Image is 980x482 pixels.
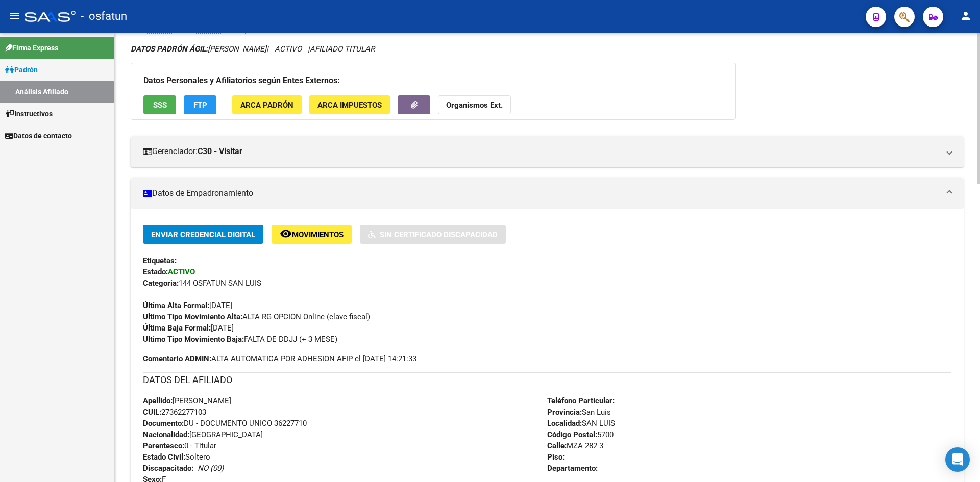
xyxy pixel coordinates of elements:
div: Open Intercom Messenger [945,447,970,472]
span: Movimientos [292,230,344,239]
strong: Localidad: [547,419,582,428]
strong: Organismos Ext. [446,100,503,110]
button: ARCA Impuestos [309,95,390,114]
h3: Datos Personales y Afiliatorios según Entes Externos: [143,73,723,88]
strong: Calle: [547,441,567,450]
span: [DATE] [143,301,232,310]
i: | ACTIVO | [131,44,375,54]
mat-panel-title: Gerenciador: [143,146,939,157]
strong: Departamento: [547,464,598,473]
span: ALTA AUTOMATICA POR ADHESION AFIP el [DATE] 14:21:33 [143,353,416,364]
span: ARCA Padrón [240,100,293,110]
span: Enviar Credencial Digital [151,230,255,239]
span: Sin Certificado Discapacidad [380,230,498,239]
span: 5700 [547,430,614,439]
button: Organismos Ext. [438,95,511,114]
mat-panel-title: Datos de Empadronamiento [143,188,939,199]
strong: Parentesco: [143,441,184,450]
mat-expansion-panel-header: Datos de Empadronamiento [131,178,964,209]
button: SSS [143,95,176,114]
span: Datos de contacto [5,130,72,141]
span: Soltero [143,452,210,462]
i: NO (00) [198,464,224,473]
strong: Código Postal: [547,430,597,439]
button: FTP [184,95,216,114]
strong: Documento: [143,419,184,428]
span: - osfatun [81,5,127,28]
span: 27362277103 [143,408,206,417]
strong: Apellido: [143,396,173,405]
strong: C30 - Visitar [198,146,242,157]
span: FTP [193,100,207,110]
strong: Ultimo Tipo Movimiento Alta: [143,312,242,321]
span: SAN LUIS [547,419,615,428]
span: FALTA DE DDJJ (+ 3 MESE) [143,335,337,344]
strong: Estado Civil: [143,452,185,462]
strong: Última Alta Formal: [143,301,209,310]
mat-expansion-panel-header: Gerenciador:C30 - Visitar [131,136,964,167]
span: ALTA RG OPCION Online (clave fiscal) [143,312,370,321]
span: [PERSON_NAME] [131,44,266,54]
strong: Discapacitado: [143,464,193,473]
strong: Etiquetas: [143,256,177,265]
button: Movimientos [272,225,352,244]
strong: Nacionalidad: [143,430,189,439]
span: San Luis [547,408,611,417]
span: Instructivos [5,108,53,119]
strong: Categoria: [143,278,179,288]
span: Firma Express [5,42,58,54]
span: DU - DOCUMENTO UNICO 36227710 [143,419,307,428]
mat-icon: person [960,10,972,22]
mat-icon: remove_red_eye [280,227,292,240]
strong: ACTIVO [168,267,195,276]
mat-icon: menu [8,10,20,22]
button: Enviar Credencial Digital [143,225,263,244]
span: [DATE] [143,323,234,333]
strong: Estado: [143,267,168,276]
strong: Comentario ADMIN: [143,354,211,363]
strong: Ultimo Tipo Movimiento Baja: [143,335,244,344]
strong: CUIL: [143,408,161,417]
span: MZA 282 3 [547,441,603,450]
span: 0 - Titular [143,441,216,450]
span: SSS [153,100,167,110]
strong: Teléfono Particular: [547,396,615,405]
span: Padrón [5,64,38,75]
strong: DATOS PADRÓN ÁGIL: [131,44,208,54]
h3: DATOS DEL AFILIADO [143,373,951,387]
div: 144 OSFATUN SAN LUIS [143,277,951,289]
span: AFILIADO TITULAR [310,44,375,54]
span: [GEOGRAPHIC_DATA] [143,430,263,439]
button: Sin Certificado Discapacidad [360,225,506,244]
strong: Última Baja Formal: [143,323,211,333]
span: ARCA Impuestos [317,100,382,110]
strong: Provincia: [547,408,582,417]
span: [PERSON_NAME] [143,396,231,405]
strong: Piso: [547,452,565,462]
button: ARCA Padrón [232,95,302,114]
